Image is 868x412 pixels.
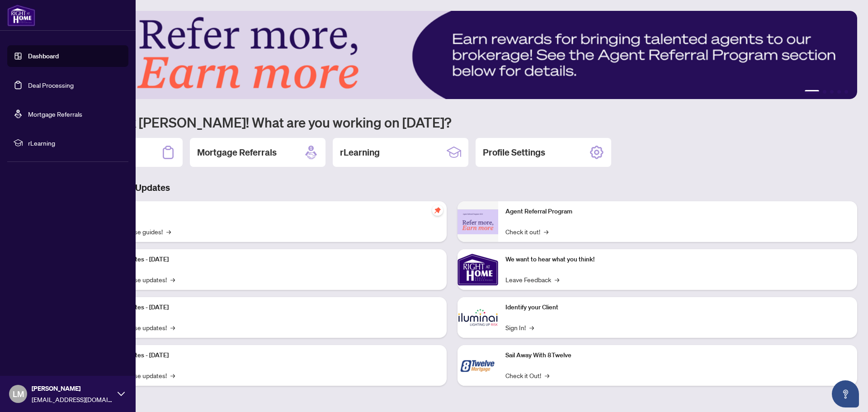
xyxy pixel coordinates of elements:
a: Leave Feedback→ [505,275,559,284]
a: Check it Out!→ [505,370,549,380]
span: → [170,370,175,380]
img: Slide 0 [47,11,857,99]
p: Identify your Client [505,303,850,313]
h3: Brokerage & Industry Updates [47,181,857,194]
button: 1 [805,90,819,94]
button: 3 [830,90,834,94]
img: logo [7,5,35,26]
span: [PERSON_NAME] [32,384,113,393]
h1: Welcome back [PERSON_NAME]! What are you working on [DATE]? [47,114,857,131]
span: rLearning [28,138,122,148]
a: Deal Processing [28,81,74,89]
span: → [544,227,548,237]
h2: rLearning [340,146,380,159]
span: → [529,322,534,332]
img: We want to hear what you think! [458,249,498,290]
h2: Mortgage Referrals [197,146,277,159]
a: Mortgage Referrals [28,110,82,118]
button: 4 [837,90,841,94]
p: Platform Updates - [DATE] [95,350,439,360]
p: Platform Updates - [DATE] [95,303,439,313]
img: Identify your Client [458,297,498,338]
span: → [555,275,559,284]
span: → [170,322,175,332]
a: Sign In!→ [505,322,534,332]
button: 2 [823,90,826,94]
p: Agent Referral Program [505,207,850,217]
span: pushpin [432,205,443,216]
a: Dashboard [28,52,59,60]
p: Self-Help [95,207,439,217]
img: Sail Away With 8Twelve [458,345,498,386]
span: → [166,227,171,237]
p: We want to hear what you think! [505,255,850,265]
button: Open asap [832,380,859,407]
span: → [170,275,175,284]
button: 5 [844,90,848,94]
img: Agent Referral Program [458,209,498,234]
p: Sail Away With 8Twelve [505,350,850,360]
span: → [545,370,549,380]
h2: Profile Settings [483,146,545,159]
span: LM [13,388,24,400]
a: Check it out!→ [505,227,548,237]
p: Platform Updates - [DATE] [95,255,439,265]
span: [EMAIL_ADDRESS][DOMAIN_NAME] [32,394,113,404]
